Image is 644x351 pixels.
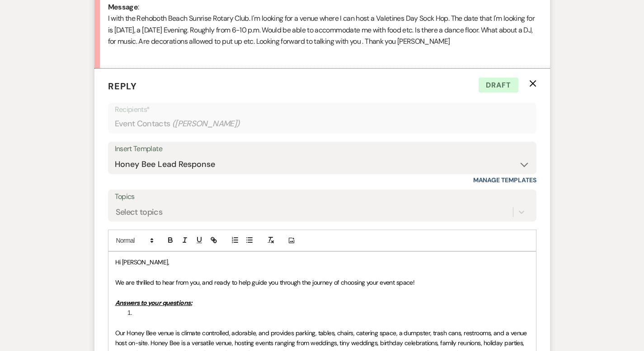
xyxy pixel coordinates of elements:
div: Insert Template [115,143,530,156]
label: Topics [115,190,530,203]
a: Manage Templates [473,176,536,184]
u: Answers to your questions: [115,299,192,307]
span: ( [PERSON_NAME] ) [172,118,240,130]
span: Hi [PERSON_NAME], [115,258,169,266]
span: Draft [479,78,518,93]
span: Reply [108,80,137,92]
div: Select topics [116,206,163,218]
div: Event Contacts [115,115,530,133]
span: We are thrilled to hear from you, and ready to help guide you through the journey of choosing you... [115,278,415,286]
b: Message [108,2,138,12]
p: Recipients* [115,104,530,115]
